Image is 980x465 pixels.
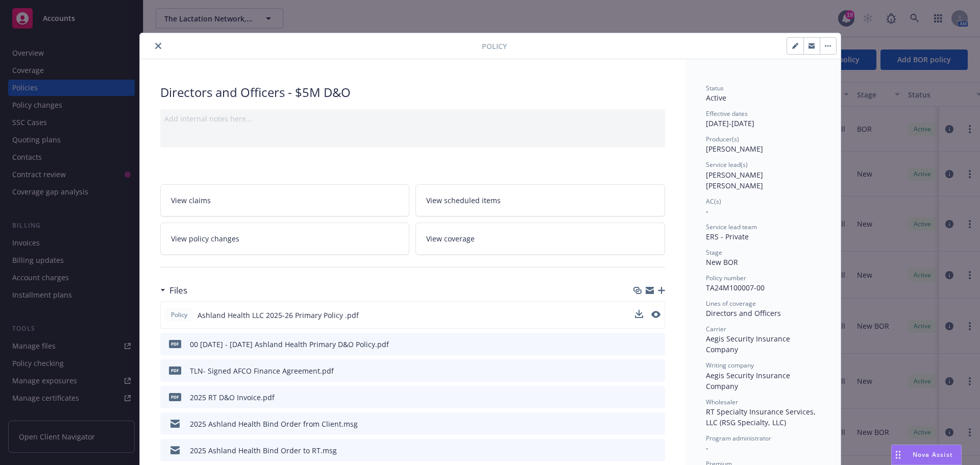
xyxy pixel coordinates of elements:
[426,233,475,244] span: View coverage
[160,184,410,216] a: View claims
[651,310,660,321] button: preview file
[706,223,757,231] span: Service lead team
[635,392,644,403] button: download file
[706,443,708,453] span: -
[706,160,748,169] span: Service lead(s)
[169,340,181,348] span: pdf
[706,308,781,318] span: Directors and Officers
[706,109,820,129] div: [DATE] - [DATE]
[652,445,661,456] button: preview file
[171,233,239,244] span: View policy changes
[635,310,643,321] button: download file
[171,195,211,206] span: View claims
[706,257,738,267] span: New BOR
[892,445,904,464] div: Drag to move
[706,434,771,443] span: Program administrator
[706,144,763,154] span: [PERSON_NAME]
[190,419,358,429] div: 2025 Ashland Health Bind Order from Client.msg
[198,310,359,321] span: Ashland Health LLC 2025-26 Primary Policy .pdf
[164,113,661,124] div: Add internal notes here...
[706,84,724,92] span: Status
[652,365,661,376] button: preview file
[706,283,765,292] span: TA24M100007-00
[635,339,644,350] button: download file
[706,398,738,406] span: Wholesaler
[635,445,644,456] button: download file
[706,361,754,370] span: Writing company
[415,184,665,216] a: View scheduled items
[706,135,739,143] span: Producer(s)
[913,450,953,459] span: Nova Assist
[706,325,726,333] span: Carrier
[635,419,644,429] button: download file
[706,334,792,354] span: Aegis Security Insurance Company
[891,445,962,465] button: Nova Assist
[169,366,181,374] span: pdf
[706,232,749,241] span: ERS - Private
[635,310,643,318] button: download file
[706,248,722,257] span: Stage
[169,310,189,320] span: Policy
[160,223,410,255] a: View policy changes
[190,339,389,350] div: 00 [DATE] - [DATE] Ashland Health Primary D&O Policy.pdf
[706,197,721,206] span: AC(s)
[706,407,818,427] span: RT Specialty Insurance Services, LLC (RSG Specialty, LLC)
[652,419,661,429] button: preview file
[652,339,661,350] button: preview file
[652,392,661,403] button: preview file
[190,365,334,376] div: TLN- Signed AFCO Finance Agreement.pdf
[160,84,665,101] div: Directors and Officers - $5M D&O
[169,393,181,401] span: pdf
[706,206,708,216] span: -
[190,392,275,403] div: 2025 RT D&O Invoice.pdf
[706,93,726,103] span: Active
[415,223,665,255] a: View coverage
[706,299,756,308] span: Lines of coverage
[635,365,644,376] button: download file
[706,274,746,282] span: Policy number
[482,41,507,52] span: Policy
[152,40,164,52] button: close
[169,284,187,297] h3: Files
[190,445,337,456] div: 2025 Ashland Health Bind Order to RT.msg
[426,195,501,206] span: View scheduled items
[651,311,660,318] button: preview file
[160,284,187,297] div: Files
[706,170,765,190] span: [PERSON_NAME] [PERSON_NAME]
[706,371,792,391] span: Aegis Security Insurance Company
[706,109,748,118] span: Effective dates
